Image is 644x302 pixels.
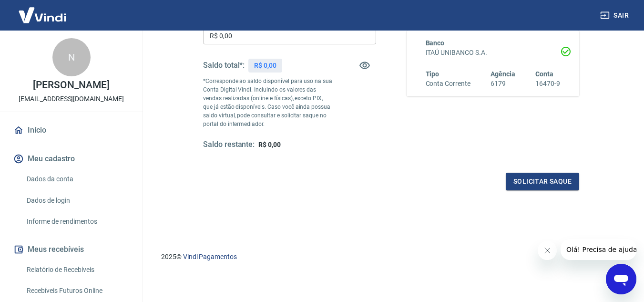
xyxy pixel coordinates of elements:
[203,77,333,128] p: *Corresponde ao saldo disponível para uso na sua Conta Digital Vindi. Incluindo os valores das ve...
[426,70,440,78] span: Tipo
[426,79,470,89] h6: Conta Corrente
[561,239,636,260] iframe: Mensagem da empresa
[33,80,109,90] p: [PERSON_NAME]
[506,173,579,190] button: Solicitar saque
[23,169,131,189] a: Dados da conta
[426,48,561,58] h6: ITAÚ UNIBANCO S.A.
[23,260,131,280] a: Relatório de Recebíveis
[535,70,553,78] span: Conta
[258,141,281,148] span: R$ 0,00
[538,241,557,260] iframe: Fechar mensagem
[203,140,255,150] h5: Saldo restante:
[203,61,245,70] h5: Saldo total*:
[11,239,131,260] button: Meus recebíveis
[23,281,131,301] a: Recebíveis Futuros Online
[606,264,636,294] iframe: Botão para abrir a janela de mensagens
[23,191,131,210] a: Dados de login
[254,61,276,71] p: R$ 0,00
[52,38,91,76] div: N
[23,212,131,231] a: Informe de rendimentos
[598,7,633,24] button: Sair
[426,39,445,47] span: Banco
[183,253,237,260] a: Vindi Pagamentos
[491,79,515,89] h6: 6179
[491,70,515,78] span: Agência
[535,79,560,89] h6: 16470-9
[6,7,80,14] span: Olá! Precisa de ajuda?
[161,252,621,262] p: 2025 ©
[11,148,131,169] button: Meu cadastro
[11,120,131,141] a: Início
[11,0,73,30] img: Vindi
[19,94,124,104] p: [EMAIL_ADDRESS][DOMAIN_NAME]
